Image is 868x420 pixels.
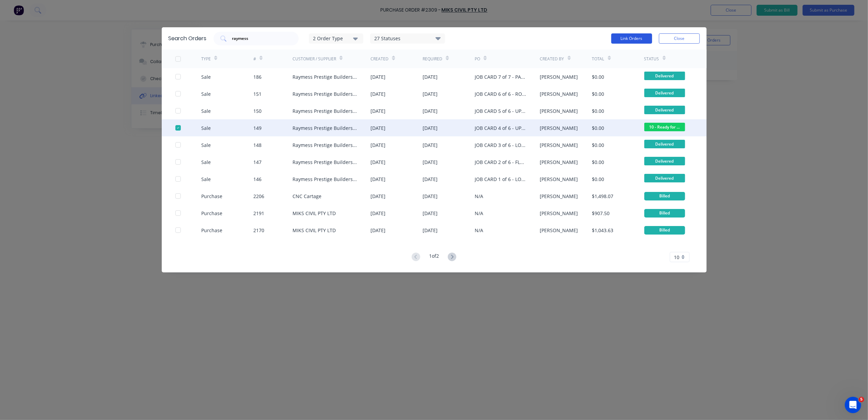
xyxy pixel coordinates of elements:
[293,193,321,200] div: CNC Cartage
[201,107,211,115] div: Sale
[370,56,389,62] div: Created
[370,90,385,97] div: [DATE]
[201,73,211,80] div: Sale
[423,141,438,149] div: [DATE]
[540,176,578,183] div: [PERSON_NAME]
[540,210,578,217] div: [PERSON_NAME]
[201,193,222,200] div: Purchase
[475,90,526,97] div: JOB CARD 6 of 6 - ROOF TRUSSES
[423,90,438,97] div: [DATE]
[475,210,483,217] div: N/A
[475,124,526,132] div: JOB CARD 4 of 6 - UPPER WALLS
[644,192,685,200] div: Billed
[253,193,264,200] div: 2206
[201,90,211,97] div: Sale
[169,34,207,43] div: Search Orders
[644,123,685,131] span: 10 - Ready for ...
[370,227,385,234] div: [DATE]
[475,73,526,80] div: JOB CARD 7 of 7 - PACKERS B0441Original Xero Quote - QU-0984
[201,210,222,217] div: Purchase
[540,90,578,97] div: [PERSON_NAME]
[475,56,480,62] div: PO
[370,107,385,115] div: [DATE]
[370,210,385,217] div: [DATE]
[592,56,604,62] div: Total
[540,159,578,166] div: [PERSON_NAME]
[592,107,604,115] div: $0.00
[540,56,564,62] div: Created By
[644,89,685,97] span: Delivered
[201,159,211,166] div: Sale
[293,227,336,234] div: MIKS CIVIL PTY LTD
[540,124,578,132] div: [PERSON_NAME]
[370,124,385,132] div: [DATE]
[429,252,439,262] div: 1 of 2
[611,33,652,44] button: Link Orders
[423,193,438,200] div: [DATE]
[475,176,526,183] div: JOB CARD 1 of 6 - LOWER WALLS
[293,56,336,62] div: Customer / Supplier
[423,159,438,166] div: [DATE]
[592,176,604,183] div: $0.00
[674,254,680,261] span: 10
[313,35,359,42] div: 2 Order Type
[423,73,438,80] div: [DATE]
[644,157,685,165] span: Delivered
[644,226,685,235] div: Billed
[253,210,264,217] div: 2191
[370,141,385,149] div: [DATE]
[475,141,526,149] div: JOB CARD 3 of 6 - LOWER STRUCTURAL STEEL
[253,159,262,166] div: 147
[475,193,483,200] div: N/A
[201,227,222,234] div: Purchase
[475,227,483,234] div: N/A
[475,159,526,166] div: JOB CARD 2 of 6 - FLOOR JOISTS
[644,56,659,62] div: Status
[253,73,262,80] div: 186
[592,210,610,217] div: $907.50
[370,176,385,183] div: [DATE]
[475,107,526,115] div: JOB CARD 5 of 6 - UPPER STRUCTURAL STEEL
[592,159,604,166] div: $0.00
[423,107,438,115] div: [DATE]
[644,209,685,217] div: Billed
[540,193,578,200] div: [PERSON_NAME]
[423,176,438,183] div: [DATE]
[592,193,614,200] div: $1,498.07
[859,397,864,402] span: 5
[370,35,445,42] div: 27 Statuses
[253,227,264,234] div: 2170
[592,227,614,234] div: $1,043.63
[253,90,262,97] div: 151
[845,397,861,413] iframe: Intercom live chat
[201,141,211,149] div: Sale
[309,33,363,44] button: 2 Order Type
[592,73,604,80] div: $0.00
[293,176,357,183] div: Raymess Prestige Builders Pty Ltd
[644,174,685,182] span: Delivered
[253,141,262,149] div: 148
[293,90,357,97] div: Raymess Prestige Builders Pty Ltd
[253,124,262,132] div: 149
[592,124,604,132] div: $0.00
[370,73,385,80] div: [DATE]
[201,176,211,183] div: Sale
[370,193,385,200] div: [DATE]
[232,35,288,42] input: Search orders...
[293,73,357,80] div: Raymess Prestige Builders Pty Ltd
[293,124,357,132] div: Raymess Prestige Builders Pty Ltd
[592,90,604,97] div: $0.00
[293,210,336,217] div: MIKS CIVIL PTY LTD
[540,227,578,234] div: [PERSON_NAME]
[423,124,438,132] div: [DATE]
[540,107,578,115] div: [PERSON_NAME]
[201,124,211,132] div: Sale
[659,33,700,44] button: Close
[423,210,438,217] div: [DATE]
[644,140,685,148] span: Delivered
[253,176,262,183] div: 146
[293,141,357,149] div: Raymess Prestige Builders Pty Ltd
[293,159,357,166] div: Raymess Prestige Builders Pty Ltd
[540,141,578,149] div: [PERSON_NAME]
[293,107,357,115] div: Raymess Prestige Builders Pty Ltd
